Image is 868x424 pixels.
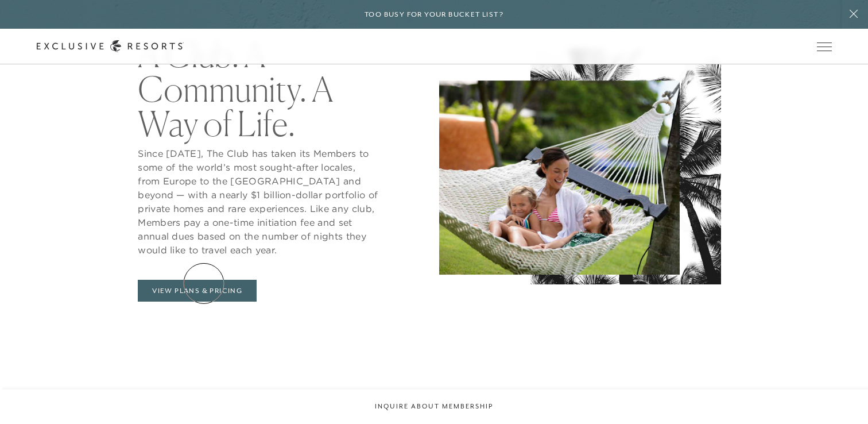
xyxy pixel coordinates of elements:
h6: Too busy for your bucket list? [365,9,503,20]
img: Black and white palm trees. [530,48,721,284]
a: View Plans & Pricing [138,280,257,302]
p: Since [DATE], The Club has taken its Members to some of the world’s most sought-after locales, fr... [138,147,379,257]
img: A member of the vacation club Exclusive Resorts relaxing in a hammock with her two children at a ... [439,80,680,275]
iframe: Qualified Messenger [815,371,868,424]
h2: A Club. A Community. A Way of Life. [138,37,379,141]
button: Open navigation [817,43,832,51]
